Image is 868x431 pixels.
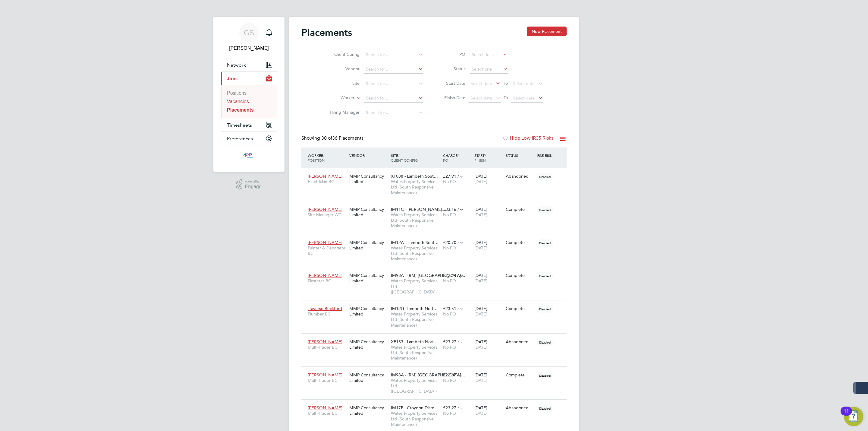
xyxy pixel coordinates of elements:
[506,339,534,344] div: Abandoned
[391,306,438,311] span: IM12G- Lambeth Nort…
[221,58,277,71] button: Network
[391,245,440,262] span: Wates Property Services Ltd (South Responsive Maintenance)
[470,95,492,101] span: Select date
[391,179,440,195] span: Wates Property Services Ltd (South Responsive Maintenance)
[537,305,553,313] span: Disabled
[506,240,534,245] div: Complete
[474,344,487,350] span: [DATE]
[325,66,360,71] label: Vendor
[391,212,440,229] span: Wates Property Services Ltd (South Responsive Maintenance)
[308,410,346,416] span: Multi-Trader BC
[470,51,508,59] input: Search for...
[458,273,463,278] span: / hr
[221,132,277,145] button: Preferences
[391,344,440,361] span: Wates Property Services Ltd (South Responsive Maintenance)
[474,378,487,383] span: [DATE]
[844,411,849,419] div: 11
[221,151,277,161] a: Go to home page
[443,173,456,179] span: £27.91
[470,81,492,86] span: Select date
[506,207,534,212] div: Complete
[474,153,486,163] span: / Finish
[308,212,346,217] span: Site Manager WC
[306,150,348,166] div: Worker
[308,273,342,278] span: [PERSON_NAME]
[325,52,360,57] label: Client Config
[474,212,487,217] span: [DATE]
[227,62,246,68] span: Network
[308,405,342,410] span: [PERSON_NAME]
[458,240,463,245] span: / hr
[502,135,553,141] label: Hide Low IR35 Risks
[443,339,456,344] span: £23.27
[391,378,440,394] span: Wates Property Services Ltd ([GEOGRAPHIC_DATA])
[473,204,504,220] div: [DATE]
[474,179,487,184] span: [DATE]
[473,402,504,419] div: [DATE]
[443,212,456,217] span: No PO
[391,339,438,344] span: XF133 - Lambeth Nort…
[244,29,254,36] span: GS
[443,372,456,378] span: £22.67
[458,174,463,179] span: / hr
[348,204,389,220] div: MMP Consultancy Limited
[473,170,504,187] div: [DATE]
[443,306,456,311] span: £23.51
[537,404,553,412] span: Disabled
[308,378,346,383] span: Multi-Trader BC
[325,81,360,86] label: Site
[470,65,508,74] input: Select one
[348,336,389,353] div: MMP Consultancy Limited
[443,311,456,317] span: No PO
[364,94,423,103] input: Search for...
[473,237,504,254] div: [DATE]
[348,170,389,187] div: MMP Consultancy Limited
[306,236,567,242] a: [PERSON_NAME]Painter & Decorator BCMMP Consultancy LimitedIM12A - Lambeth Sout…Wates Property Ser...
[443,273,456,278] span: £22.44
[306,203,567,208] a: [PERSON_NAME]Site Manager WCMMP Consultancy LimitedIM11C - [PERSON_NAME]…Wates Property Services ...
[506,173,534,179] div: Abandoned
[438,95,465,100] label: Finish Date
[364,65,423,74] input: Search for...
[391,153,418,163] span: / Client Config
[391,240,439,245] span: IM12A - Lambeth Sout…
[348,150,389,161] div: Vendor
[474,311,487,317] span: [DATE]
[308,173,342,179] span: [PERSON_NAME]
[474,245,487,251] span: [DATE]
[348,369,389,386] div: MMP Consultancy Limited
[458,207,463,212] span: / hr
[221,23,277,52] a: GS[PERSON_NAME]
[308,245,346,256] span: Painter & Decorator BC
[241,151,258,161] img: mmpconsultancy-logo-retina.png
[473,303,504,320] div: [DATE]
[537,206,553,214] span: Disabled
[227,136,253,141] span: Preferences
[474,410,487,416] span: [DATE]
[306,336,567,341] a: [PERSON_NAME]Multi-Trader BCMMP Consultancy LimitedXF133 - Lambeth Nort…Wates Property Services L...
[443,378,456,383] span: No PO
[308,311,346,317] span: Plumber BC
[527,27,567,36] button: New Placement
[221,85,277,118] div: Jobs
[245,179,262,184] span: Powered by
[301,27,352,39] h2: Placements
[306,402,567,407] a: [PERSON_NAME]Multi-Trader BCMMP Consultancy LimitedIM17F - Croydon Disre…Wates Property Services ...
[537,239,553,247] span: Disabled
[438,66,465,71] label: Status
[473,336,504,353] div: [DATE]
[391,410,440,427] span: Wates Property Services Ltd (South Responsive Maintenance)
[391,207,446,212] span: IM11C - [PERSON_NAME]…
[306,170,567,175] a: [PERSON_NAME]Electrician BCMMP Consultancy LimitedXF088 - Lambeth Sout…Wates Property Services Lt...
[348,402,389,419] div: MMP Consultancy Limited
[213,17,285,172] nav: Main navigation
[227,122,252,128] span: Timesheets
[306,303,567,308] a: Traverse BeckfordPlumber BCMMP Consultancy LimitedIM12G- Lambeth Nort…Wates Property Services Ltd...
[458,306,463,311] span: / hr
[438,52,465,57] label: PO
[391,278,440,295] span: Wates Property Services Ltd ([GEOGRAPHIC_DATA])
[474,278,487,284] span: [DATE]
[473,270,504,287] div: [DATE]
[308,240,342,245] span: [PERSON_NAME]
[308,306,342,311] span: Traverse Beckford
